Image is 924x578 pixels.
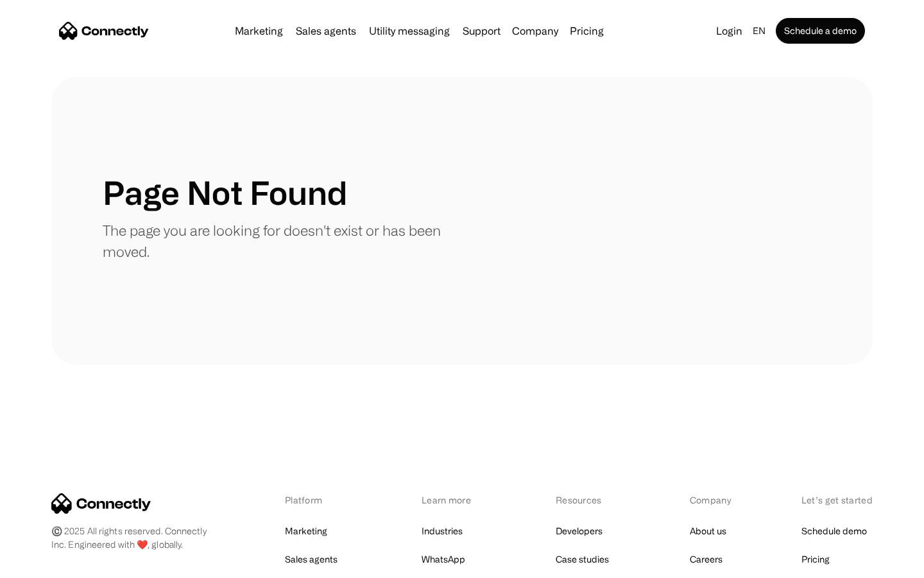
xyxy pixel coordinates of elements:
[26,556,77,574] ul: Language list
[801,493,873,507] div: Let’s get started
[59,21,149,40] a: home
[801,522,867,540] a: Schedule demo
[364,26,455,36] a: Utility messaging
[753,22,766,40] div: en
[690,522,726,540] a: About us
[565,26,609,36] a: Pricing
[103,173,347,212] h1: Page Not Found
[285,522,327,540] a: Marketing
[458,26,506,36] a: Support
[508,22,562,40] div: Company
[512,22,558,40] div: Company
[690,493,735,507] div: Company
[711,22,748,40] a: Login
[556,550,609,568] a: Case studies
[748,22,773,40] div: en
[690,550,723,568] a: Careers
[422,493,489,507] div: Learn more
[801,550,830,568] a: Pricing
[556,493,623,507] div: Resources
[291,26,361,36] a: Sales agents
[13,554,77,574] aside: Language selected: English
[285,493,355,507] div: Platform
[422,550,465,568] a: WhatsApp
[422,522,463,540] a: Industries
[285,550,338,568] a: Sales agents
[776,18,865,44] a: Schedule a demo
[556,522,603,540] a: Developers
[103,220,462,262] p: The page you are looking for doesn't exist or has been moved.
[230,26,288,36] a: Marketing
